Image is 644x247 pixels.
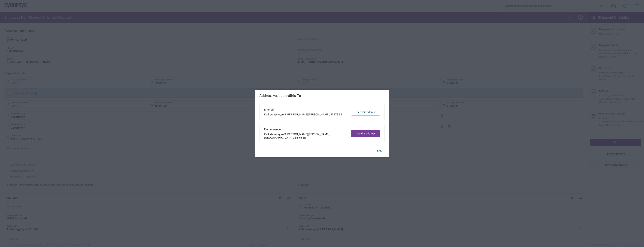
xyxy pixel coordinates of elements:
[302,136,306,139] span: SE
[264,136,292,139] span: [GEOGRAPHIC_DATA]
[289,94,301,98] span: Ship To
[264,133,348,139] span: Kalkstensvagen 3 [PERSON_NAME] ,
[330,113,338,116] span: 22478
[264,113,342,116] span: Kalkstensvagen 3 [PERSON_NAME] ,
[308,133,329,136] span: [PERSON_NAME]
[264,108,342,111] span: Entered:
[308,113,329,116] span: [PERSON_NAME]
[351,130,380,137] button: Use this address
[374,147,385,154] button: Exit
[339,113,342,116] span: SE
[259,94,301,98] h1: Address validation:
[351,109,380,116] button: Keep this address
[264,128,348,131] span: Recommended:
[293,136,302,139] span: 224 78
